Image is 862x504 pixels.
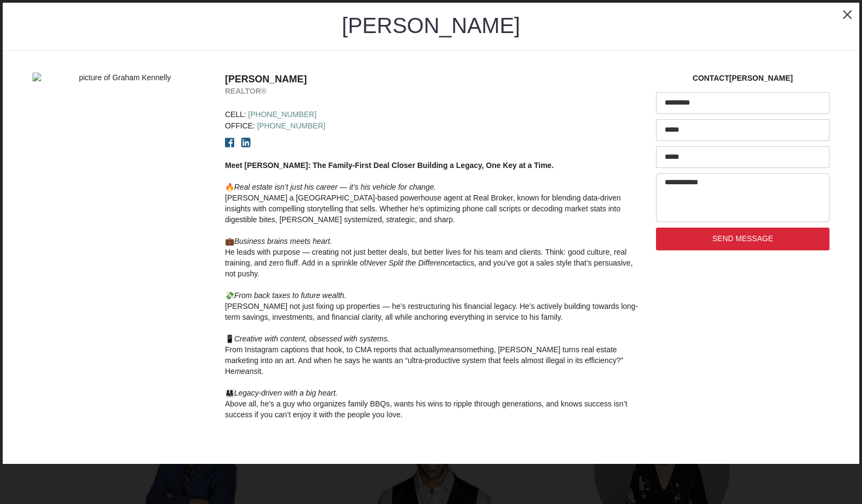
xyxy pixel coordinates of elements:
[234,291,346,300] em: From back taxes to future wealth.
[225,121,325,130] a: Office: [PHONE_NUMBER]
[342,17,520,34] h1: [PERSON_NAME]
[33,73,209,83] img: picture of Graham Kennelly
[225,248,627,267] span: He leads with purpose — creating not just better deals, but better lives for his team and clients...
[225,121,255,130] span: Office:
[225,388,640,399] p: 👨‍👩‍👧
[225,334,234,343] span: 📱
[656,73,829,84] h5: Contact [PERSON_NAME]
[440,345,459,354] em: mean
[656,228,829,250] button: send message
[225,399,627,419] span: Above all, he’s a guy who organizes family BBQs, wants his wins to ripple through generations, an...
[225,110,317,119] a: Cell: [PHONE_NUMBER]
[225,86,640,96] h5: REALTOR®
[225,237,234,245] span: 💼
[225,345,440,354] span: From Instagram captions that hook, to CMA reports that actually
[234,334,389,343] em: Creative with content, obsessed with systems.
[225,247,640,280] p: tactics, and you’ve got a sales style that’s persuasive, not pushy.
[234,183,436,191] em: Real estate isn’t just his career — it’s his vehicle for change.
[225,290,640,301] p: 💸
[225,161,554,170] b: Meet [PERSON_NAME]: The Family-First Deal Closer Building a Legacy, One Key at a Time.
[234,389,338,397] em: Legacy-driven with a big heart.
[225,183,234,191] span: 🔥
[366,259,453,267] em: Never Split the Difference
[225,345,640,377] p: something, [PERSON_NAME] turns real estate marketing into an art. And when he says he wants an “u...
[225,302,638,321] span: [PERSON_NAME] not just fixing up properties — he’s restructuring his financial legacy. He’s activ...
[234,237,332,245] em: Business brains meets heart.
[225,73,640,86] h4: [PERSON_NAME]
[225,110,246,119] span: Cell:
[225,193,621,224] span: [PERSON_NAME] a [GEOGRAPHIC_DATA]-based powerhouse agent at Real Broker, known for blending data-...
[235,367,258,376] em: means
